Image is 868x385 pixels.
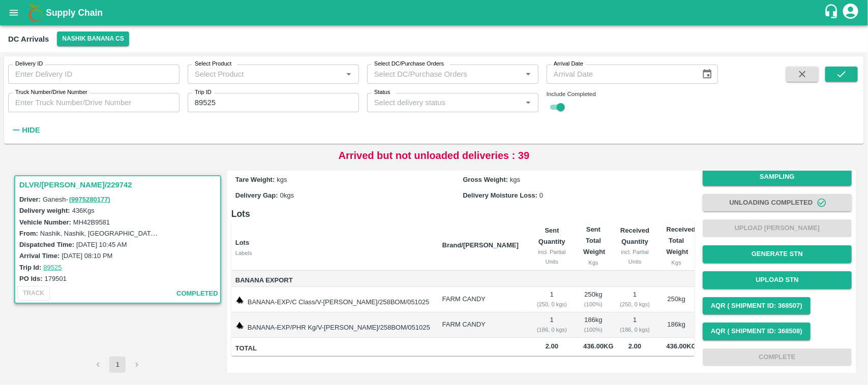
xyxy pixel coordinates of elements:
[842,2,860,23] div: account of current user
[43,264,62,271] a: 89525
[540,191,543,199] span: 0
[554,60,583,68] label: Arrival Date
[612,312,659,338] td: 1
[529,287,576,312] td: 1
[583,300,603,309] div: ( 100 %)
[620,300,650,309] div: ( 250, 0 kgs)
[529,312,576,338] td: 1
[703,245,852,263] button: Generate STN
[370,96,519,109] input: Select delivery status
[374,88,391,97] label: Status
[339,148,530,163] p: Arrived but not unloaded deliveries : 39
[824,4,842,22] div: customer-support
[463,191,537,199] label: Delivery Moisture Loss:
[235,322,244,330] img: weight
[19,241,74,248] label: Dispatched Time:
[703,323,811,340] button: AQR ( Shipment Id: 368508)
[72,207,95,214] label: 436 Kgs
[46,8,103,18] b: Supply Chain
[15,60,43,68] label: Delivery ID
[583,325,603,334] div: ( 100 %)
[19,252,59,260] label: Arrival Time:
[280,191,294,199] span: 0 kgs
[277,176,287,183] span: kgs
[374,60,444,68] label: Select DC/Purchase Orders
[370,68,505,81] input: Select DC/Purchase Orders
[191,68,339,81] input: Select Product
[76,241,127,248] label: [DATE] 10:45 AM
[235,275,434,286] span: Banana Export
[231,207,695,221] h6: Lots
[522,68,535,81] button: Open
[620,227,649,245] b: Received Quantity
[19,207,70,214] label: Delivery weight:
[19,196,41,203] label: Driver:
[434,312,529,338] td: FARM CANDY
[620,325,650,334] div: ( 186, 0 kgs)
[703,168,852,186] button: Sampling
[195,88,212,97] label: Trip ID
[231,312,434,338] td: BANANA-EXP/PHR Kg/V-[PERSON_NAME]/258BOM/051025
[583,258,603,267] div: Kgs
[235,239,249,246] b: Lots
[537,325,567,334] div: ( 186, 0 kgs)
[667,258,686,267] div: Kgs
[620,247,650,266] div: incl. Partial Units
[235,176,275,183] label: Tare Weight:
[703,297,811,315] button: AQR ( Shipment Id: 368507)
[442,241,519,249] b: Brand/[PERSON_NAME]
[88,357,146,373] nav: pagination navigation
[19,275,43,282] label: PO Ids:
[25,3,46,23] img: logo
[235,191,278,199] label: Delivery Gap:
[19,230,38,237] label: From:
[698,65,717,84] button: Choose date
[235,343,434,355] span: Total
[109,357,126,373] button: page 1
[195,60,231,68] label: Select Product
[43,196,111,203] span: Ganesh -
[659,287,695,312] td: 250 kg
[703,194,852,212] button: Unloading Completed
[8,33,49,46] div: DC Arrivals
[537,247,567,266] div: incl. Partial Units
[40,229,302,237] label: Nashik, Nashik, [GEOGRAPHIC_DATA], [GEOGRAPHIC_DATA], [GEOGRAPHIC_DATA]
[583,226,605,256] b: Sent Total Weight
[57,31,129,46] button: Select DC
[612,287,659,312] td: 1
[2,1,25,24] button: open drawer
[537,341,567,352] span: 2.00
[45,275,67,282] label: 179501
[547,89,718,99] div: Include Completed
[583,342,613,350] span: 436.00 Kg
[547,65,694,84] input: Arrival Date
[510,176,520,183] span: kgs
[342,68,355,81] button: Open
[575,287,611,312] td: 250 kg
[19,264,41,271] label: Trip Id:
[8,121,43,139] button: Hide
[463,176,508,183] label: Gross Weight:
[8,65,179,84] input: Enter Delivery ID
[235,296,244,304] img: weight
[22,126,40,134] strong: Hide
[69,196,110,203] a: (9975280177)
[703,271,852,289] button: Upload STN
[667,342,697,350] span: 436.00 Kg
[19,178,219,191] h3: DLVR/[PERSON_NAME]/229742
[73,218,110,226] label: MH42B9581
[46,6,824,20] a: Supply Chain
[537,300,567,309] div: ( 250, 0 kgs)
[19,218,71,226] label: Vehicle Number:
[620,341,650,352] span: 2.00
[8,93,179,112] input: Enter Truck Number/Drive Number
[188,93,359,112] input: Enter Trip ID
[522,96,535,109] button: Open
[231,287,434,312] td: BANANA-EXP/C Class/V-[PERSON_NAME]/258BOM/051025
[15,88,87,97] label: Truck Number/Drive Number
[659,312,695,338] td: 186 kg
[434,287,529,312] td: FARM CANDY
[538,227,565,245] b: Sent Quantity
[176,288,218,300] span: completed
[667,226,696,256] b: Received Total Weight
